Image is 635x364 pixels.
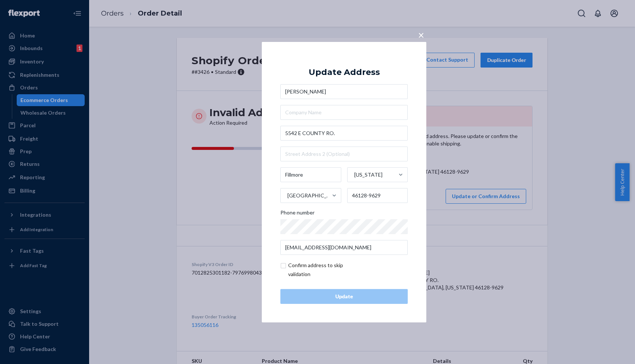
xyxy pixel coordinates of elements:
[354,171,382,178] div: [US_STATE]
[280,289,408,304] button: Update
[280,105,408,120] input: Company Name
[280,147,408,161] input: Street Address 2 (Optional)
[354,167,354,182] input: [US_STATE]
[280,209,315,219] span: Phone number
[347,188,408,203] input: ZIP Code
[309,68,380,76] div: Update Address
[280,240,408,255] input: Email (Only Required for International)
[418,28,424,41] span: ×
[287,293,401,300] div: Update
[287,188,287,203] input: [GEOGRAPHIC_DATA]
[280,167,341,182] input: City
[280,126,408,141] input: Street Address
[280,84,408,99] input: First & Last Name
[287,192,331,199] div: [GEOGRAPHIC_DATA]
